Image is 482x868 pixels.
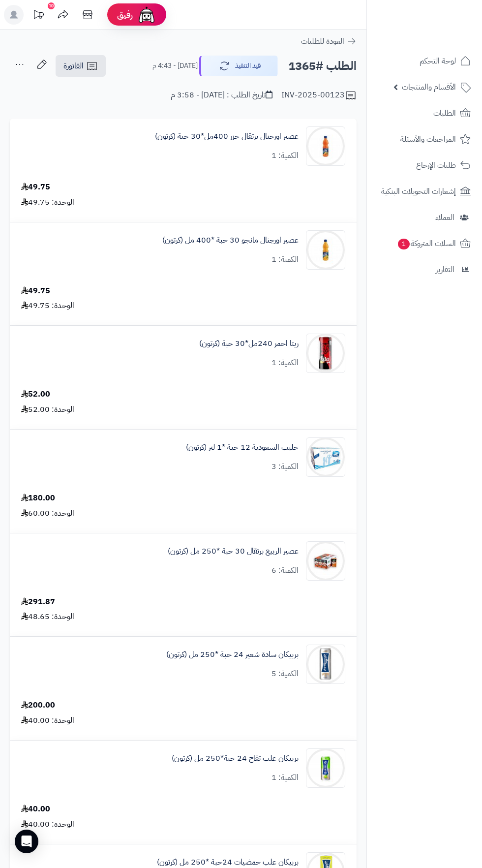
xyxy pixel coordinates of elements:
a: إشعارات التحويلات البنكية [373,180,476,203]
a: الفاتورة [56,55,106,77]
small: [DATE] - 4:43 م [152,61,198,71]
span: 1 [398,239,410,249]
div: الكمية: 5 [271,668,299,680]
div: تاريخ الطلب : [DATE] - 3:58 م [171,90,272,101]
img: ai-face.png [137,5,156,25]
a: العملاء [373,206,476,229]
div: 291.87 [21,596,55,608]
div: INV-2025-00123 [281,90,357,101]
a: عصير اورجنال مانجو 30 حبة *400 مل (كرتون) [162,235,299,246]
img: 1747731481-ff4f7f22-ebf4-4df4-b5c8-724db973-90x90.jpg [306,126,345,166]
a: بربيكان علب حمضيات 24حبة *250 مل (كرتون) [157,857,299,868]
h2: الطلب #1365 [288,56,357,76]
img: 1747826168-a668976f-60d7-442d-95ec-00420295-90x90.jpg [306,748,345,788]
span: العملاء [435,211,454,224]
div: 52.00 [21,389,50,400]
a: المراجعات والأسئلة [373,127,476,151]
div: الوحدة: 48.65 [21,611,74,622]
span: المراجعات والأسئلة [400,132,456,146]
a: التقارير [373,258,476,281]
a: طلبات الإرجاع [373,154,476,177]
span: الفاتورة [63,60,84,72]
div: الكمية: 3 [271,461,299,472]
a: تحديثات المنصة [26,5,51,27]
a: السلات المتروكة1 [373,232,476,255]
div: Open Intercom Messenger [15,830,38,853]
div: 10 [48,2,55,9]
img: 1747825999-Screenshot%202025-05-21%20141256-90x90.jpg [306,645,345,684]
div: 200.00 [21,700,55,711]
img: 1747744811-01316ca4-bdae-4b0a-85ff-47740e91-90x90.jpg [306,437,345,477]
div: 49.75 [21,182,50,193]
span: السلات المتروكة [397,237,456,250]
img: 1747753193-b629fba5-3101-4607-8c76-c246a9db-90x90.jpg [306,541,345,581]
span: الأقسام والمنتجات [402,80,456,94]
img: 1747731863-ac194b7e-f7bf-4824-82f7-bed9cd35-90x90.jpg [306,230,345,270]
div: الوحدة: 49.75 [21,197,74,208]
button: قيد التنفيذ [199,56,278,76]
a: بربيكان علب تفاح 24 حبة*250 مل (كرتون) [172,753,299,764]
div: الوحدة: 52.00 [21,404,74,415]
div: 180.00 [21,493,55,504]
div: 40.00 [21,804,50,815]
a: حليب السعودية 12 حبة *1 لتر (كرتون) [186,442,299,453]
span: التقارير [436,263,454,277]
div: الوحدة: 60.00 [21,508,74,519]
div: الكمية: 1 [271,150,299,161]
a: عصير الربيع برتقال 30 حبة *250 مل (كرتون) [168,546,299,557]
div: الوحدة: 40.00 [21,819,74,830]
a: الطلبات [373,101,476,125]
div: 49.75 [21,285,50,297]
a: لوحة التحكم [373,49,476,73]
div: الوحدة: 40.00 [21,715,74,726]
div: الكمية: 1 [271,254,299,265]
span: الطلبات [433,106,456,120]
a: ريتا احمر 240مل*30 حبة (كرتون) [199,338,299,349]
div: الكمية: 1 [271,357,299,369]
span: العودة للطلبات [301,35,344,47]
a: عصير اورجنال برتقال جزر 400مل*30 حبة (كرتون) [155,131,299,142]
a: العودة للطلبات [301,35,357,47]
img: 1747743563-71AeUbLq7SL._AC_SL1500-90x90.jpg [306,334,345,373]
div: الكمية: 1 [271,772,299,783]
span: لوحة التحكم [420,54,456,68]
a: بربيكان سادة شعير 24 حبة *250 مل (كرتون) [166,649,299,660]
img: logo-2.png [415,7,473,28]
div: الكمية: 6 [271,565,299,576]
span: رفيق [117,9,133,21]
span: إشعارات التحويلات البنكية [381,185,456,198]
span: طلبات الإرجاع [416,158,456,172]
div: الوحدة: 49.75 [21,300,74,311]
